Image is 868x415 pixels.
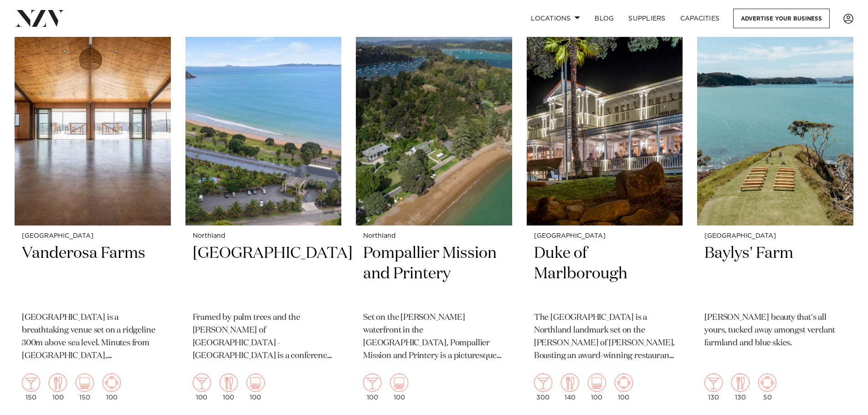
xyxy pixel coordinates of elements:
small: [GEOGRAPHIC_DATA] [534,233,676,240]
a: [GEOGRAPHIC_DATA] Baylys' Farm [PERSON_NAME] beauty that's all yours, tucked away amongst verdant... [697,16,853,408]
img: cocktail.png [22,374,40,392]
h2: Vanderosa Farms [22,243,164,305]
div: 130 [704,374,723,401]
div: 140 [561,374,579,401]
small: [GEOGRAPHIC_DATA] [704,233,846,240]
img: theatre.png [76,374,94,392]
h2: Baylys' Farm [704,243,846,305]
p: [PERSON_NAME] beauty that's all yours, tucked away amongst verdant farmland and blue skies. [704,312,846,350]
img: cocktail.png [193,374,211,392]
a: Capacities [673,9,727,28]
a: Northland [GEOGRAPHIC_DATA] Framed by palm trees and the [PERSON_NAME] of [GEOGRAPHIC_DATA] - [GE... [185,16,342,408]
small: Northland [363,233,505,240]
div: 100 [247,374,265,401]
a: Locations [524,9,587,28]
h2: [GEOGRAPHIC_DATA] [193,243,334,305]
div: 100 [49,374,67,401]
div: 150 [22,374,40,401]
div: 50 [758,374,776,401]
img: nzv-logo.png [15,10,64,26]
a: [GEOGRAPHIC_DATA] Duke of Marlborough The [GEOGRAPHIC_DATA] is a Northland landmark set on the [P... [527,16,683,408]
p: The [GEOGRAPHIC_DATA] is a Northland landmark set on the [PERSON_NAME] of [PERSON_NAME]. Boasting... [534,312,676,363]
a: Northland Pompallier Mission and Printery Set on the [PERSON_NAME] waterfront in the [GEOGRAPHIC_... [356,16,512,408]
a: SUPPLIERS [621,9,673,28]
img: theatre.png [390,374,408,392]
img: theatre.png [588,374,606,392]
img: cocktail.png [534,374,552,392]
img: cocktail.png [704,374,723,392]
img: cocktail.png [363,374,381,392]
div: 100 [103,374,121,401]
h2: Duke of Marlborough [534,243,676,305]
div: 300 [534,374,552,401]
div: 100 [390,374,408,401]
small: Northland [193,233,334,240]
div: 130 [731,374,750,401]
img: dining.png [731,374,750,392]
p: Framed by palm trees and the [PERSON_NAME] of [GEOGRAPHIC_DATA] - [GEOGRAPHIC_DATA] is a conferen... [193,312,334,363]
div: 100 [615,374,633,401]
h2: Pompallier Mission and Printery [363,243,505,305]
p: Set on the [PERSON_NAME] waterfront in the [GEOGRAPHIC_DATA], Pompallier Mission and Printery is ... [363,312,505,363]
img: meeting.png [758,374,776,392]
a: BLOG [587,9,621,28]
img: dining.png [49,374,67,392]
div: 100 [220,374,238,401]
img: dining.png [561,374,579,392]
img: meeting.png [615,374,633,392]
img: meeting.png [103,374,121,392]
a: [GEOGRAPHIC_DATA] Vanderosa Farms [GEOGRAPHIC_DATA] is a breathtaking venue set on a ridgeline 30... [15,16,171,408]
div: 100 [193,374,211,401]
div: 100 [363,374,381,401]
div: 100 [588,374,606,401]
img: dining.png [220,374,238,392]
a: Advertise your business [733,9,830,28]
img: theatre.png [247,374,265,392]
small: [GEOGRAPHIC_DATA] [22,233,164,240]
div: 150 [76,374,94,401]
p: [GEOGRAPHIC_DATA] is a breathtaking venue set on a ridgeline 300m above sea level. Minutes from [... [22,312,164,363]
